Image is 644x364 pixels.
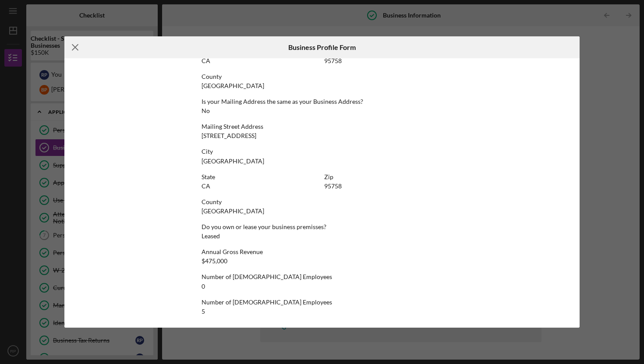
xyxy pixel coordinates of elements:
div: [GEOGRAPHIC_DATA] [202,158,264,165]
div: Annual Gross Revenue [202,248,442,255]
div: 95758 [324,57,342,64]
div: 0 [202,283,205,290]
div: $475,000 [202,258,227,265]
div: 95758 [324,183,342,190]
h6: Business Profile Form [288,43,356,51]
div: City [202,148,442,155]
div: [GEOGRAPHIC_DATA] [202,82,264,89]
div: [STREET_ADDRESS] [202,132,256,139]
div: County [202,198,442,205]
div: Number of [DEMOGRAPHIC_DATA] Employees [202,299,442,306]
div: CA [202,57,210,64]
div: 5 [202,308,205,315]
div: [GEOGRAPHIC_DATA] [202,208,264,215]
div: Number of [DEMOGRAPHIC_DATA] Employees [202,273,442,280]
div: State [202,173,320,180]
div: Leased [202,233,220,240]
div: Do you own or lease your business premisses? [202,223,442,230]
div: No [202,107,210,114]
div: Mailing Street Address [202,123,442,130]
div: Zip [324,173,442,180]
div: CA [202,183,210,190]
div: Is your Mailing Address the same as your Business Address? [202,98,442,105]
div: County [202,73,442,80]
